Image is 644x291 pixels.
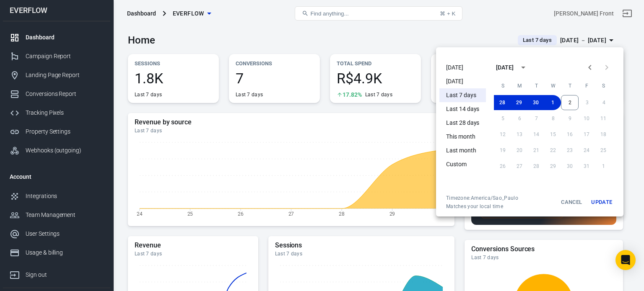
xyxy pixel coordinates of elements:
li: This month [439,130,486,144]
button: Update [588,195,615,210]
span: Wednesday [545,77,561,94]
button: Cancel [558,195,585,210]
span: Sunday [495,77,510,94]
div: Open Intercom Messenger [615,250,636,270]
button: 28 [494,95,511,110]
li: [DATE] [439,75,486,88]
li: Last 14 days [439,102,486,116]
span: Saturday [596,77,611,94]
button: 2 [561,95,579,110]
span: Monday [512,77,527,94]
li: Last 7 days [439,88,486,102]
li: Last 28 days [439,116,486,130]
span: Matches your local time [446,203,518,210]
button: Previous month [582,59,598,76]
span: Friday [579,77,594,94]
span: Tuesday [529,77,544,94]
button: 30 [527,95,544,110]
li: [DATE] [439,61,486,75]
button: 29 [511,95,527,110]
li: Custom [439,157,486,171]
div: [DATE] [496,63,514,72]
button: 1 [544,95,561,110]
span: Thursday [562,77,577,94]
button: calendar view is open, switch to year view [516,60,530,75]
div: Timezone: America/Sao_Paulo [446,195,518,201]
li: Last month [439,144,486,157]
